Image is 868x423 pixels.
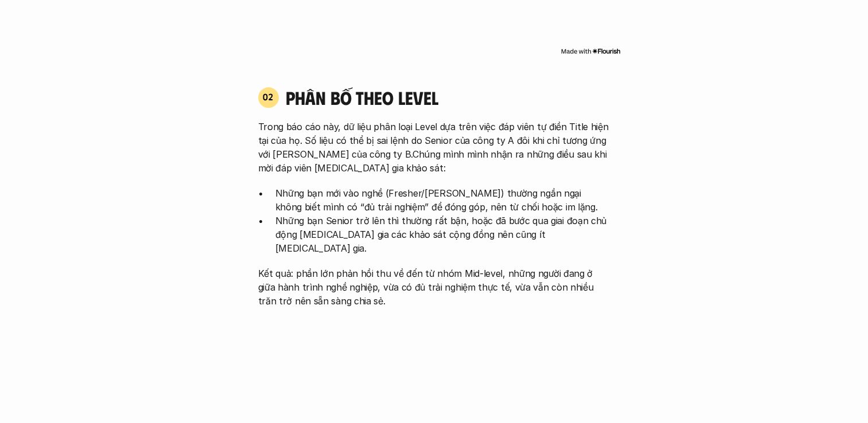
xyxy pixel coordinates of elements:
[263,92,274,101] p: 02
[286,87,610,108] h4: phân bố theo Level
[258,120,610,175] p: Trong báo cáo này, dữ liệu phân loại Level dựa trên việc đáp viên tự điền Title hiện tại của họ. ...
[275,186,610,214] p: Những bạn mới vào nghề (Fresher/[PERSON_NAME]) thường ngần ngại không biết mình có “đủ trải nghiệ...
[275,214,610,255] p: Những bạn Senior trở lên thì thường rất bận, hoặc đã bước qua giai đoạn chủ động [MEDICAL_DATA] g...
[258,267,610,308] p: Kết quả: phần lớn phản hồi thu về đến từ nhóm Mid-level, những người đang ở giữa hành trình nghề ...
[560,46,621,56] img: Made with Flourish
